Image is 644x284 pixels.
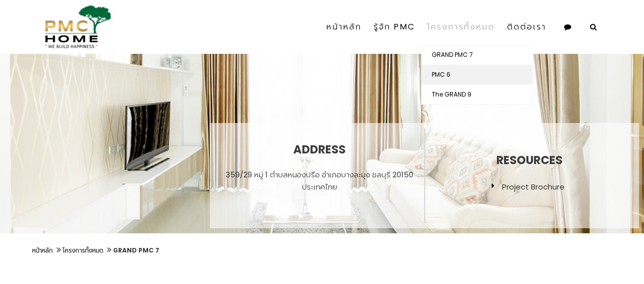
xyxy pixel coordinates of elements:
a: Project Brochure [502,181,565,192]
p: 359/29 หมู่ 1 ตำบลหนองปรือ อำเภอบางละมุง ชลบุรี 20150 ประเทศไทย [217,169,422,193]
a: รู้จัก PMC [368,9,421,45]
a: หน้าหลัก [320,9,368,45]
a: GRAND PMC 7 [422,45,533,65]
a: GRAND PMC 7 [113,246,159,255]
a: โครงการทั้งหมด [421,9,501,45]
a: The GRAND 9 [422,85,533,104]
a: หน้าหลัก [32,246,53,255]
a: PMC 6 [422,65,533,84]
a: ติดต่อเรา [501,9,552,45]
a: โครงการทั้งหมด [63,246,103,255]
h2: Address [217,143,422,156]
img: pmc-logo [41,5,111,48]
h3: Resources [492,154,567,167]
